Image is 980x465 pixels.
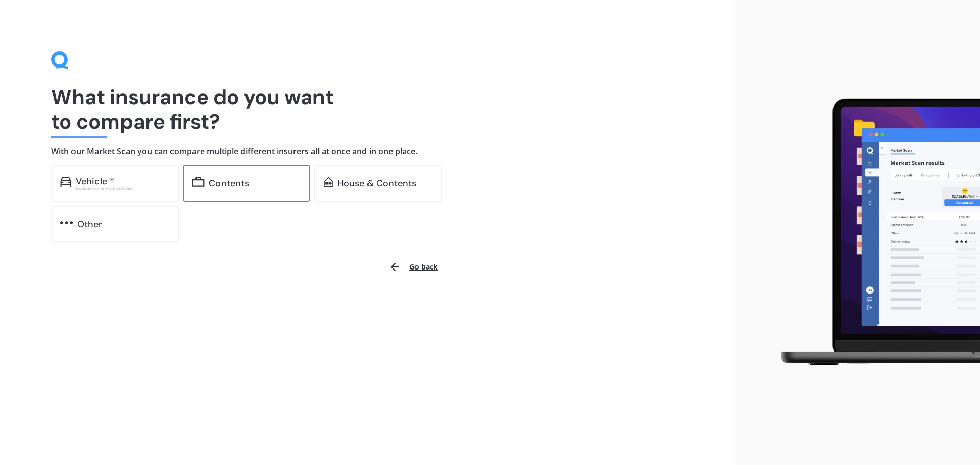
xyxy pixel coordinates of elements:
img: content.01f40a52572271636b6f.svg [192,177,205,187]
div: Vehicle * [76,176,114,186]
h4: With our Market Scan you can compare multiple different insurers all at once and in one place. [51,146,684,157]
div: Excludes commercial vehicles [76,186,169,190]
img: laptop.webp [766,92,980,373]
img: home-and-contents.b802091223b8502ef2dd.svg [324,177,333,187]
h1: What insurance do you want to compare first? [51,85,684,134]
div: Other [77,219,102,229]
img: other.81dba5aafe580aa69f38.svg [60,217,73,228]
button: Go back [383,255,444,279]
img: car.f15378c7a67c060ca3f3.svg [60,177,71,187]
div: Contents [209,178,249,188]
div: House & Contents [337,178,416,188]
